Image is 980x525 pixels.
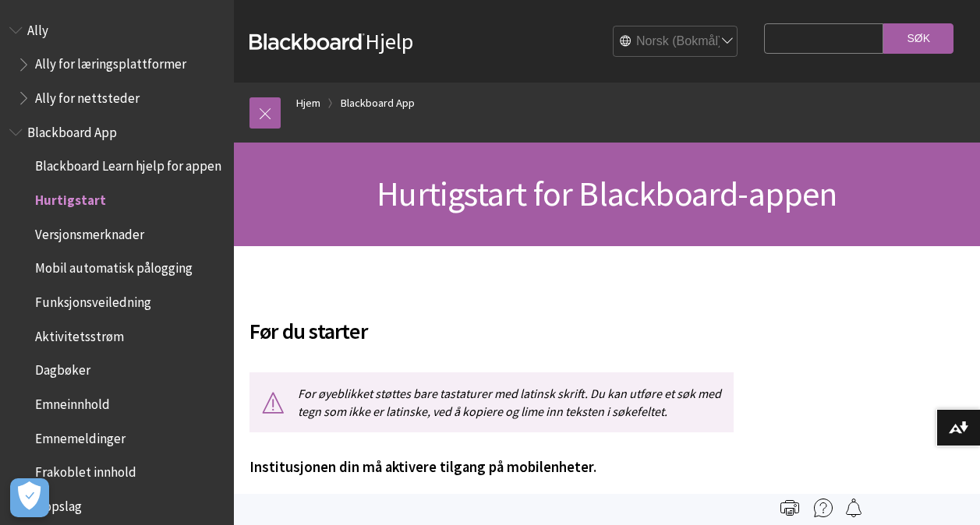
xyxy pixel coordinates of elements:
[35,460,136,481] span: Frakoblet innhold
[814,499,833,517] img: More help
[35,153,221,174] span: Blackboard Learn hjelp for appen
[780,499,799,517] img: Print
[27,17,48,38] span: Ally
[341,93,415,113] a: Blackboard App
[35,51,186,72] span: Ally for læringsplattformer
[35,358,90,379] span: Dagbøker
[35,425,126,446] span: Emnemeldinger
[844,499,863,517] img: Follow this page
[249,372,734,432] p: For øyeblikket støttes bare tastaturer med latinsk skrift. Du kan utføre et søk med tegn som ikke...
[35,323,124,344] span: Aktivitetsstrøm
[883,23,953,54] input: Søk
[9,17,225,111] nav: Book outline for Anthology Ally Help
[249,27,413,55] a: BlackboardHjelp
[35,255,193,277] span: Mobil automatisk pålogging
[35,391,110,412] span: Emneinnhold
[249,296,734,347] h2: Før du starter
[249,33,365,50] strong: Blackboard
[35,289,151,310] span: Funksjonsveiledning
[296,93,320,113] a: Hjem
[35,493,82,514] span: Oppslag
[10,478,49,517] button: Open Preferences
[249,458,596,476] span: Institusjonen din må aktivere tilgang på mobilenheter.
[35,187,106,208] span: Hurtigstart
[35,221,144,242] span: Versjonsmerknader
[27,119,117,140] span: Blackboard App
[377,172,837,215] span: Hurtigstart for Blackboard-appen
[614,26,738,58] select: Site Language Selector
[35,85,140,106] span: Ally for nettsteder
